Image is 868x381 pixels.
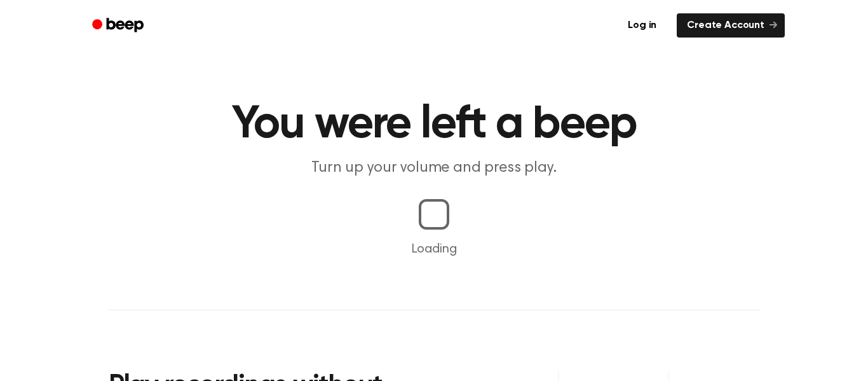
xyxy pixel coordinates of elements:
[677,13,785,38] a: Create Account
[615,11,669,40] a: Log in
[109,102,759,148] h1: You were left a beep
[15,240,853,259] p: Loading
[83,13,155,38] a: Beep
[190,158,678,179] p: Turn up your volume and press play.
